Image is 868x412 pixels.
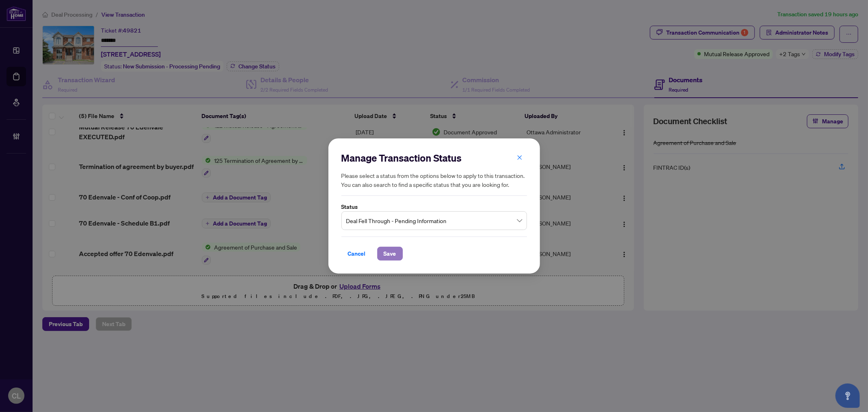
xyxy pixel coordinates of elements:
[348,247,366,260] span: Cancel
[341,171,527,189] h5: Please select a status from the options below to apply to this transaction. You can also search t...
[835,384,860,408] button: Open asap
[517,155,523,160] span: close
[341,247,372,261] button: Cancel
[384,247,396,260] span: Save
[377,247,403,261] button: Save
[346,213,522,228] span: Deal Fell Through - Pending Information
[341,202,527,211] label: Status
[341,151,527,164] h2: Manage Transaction Status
